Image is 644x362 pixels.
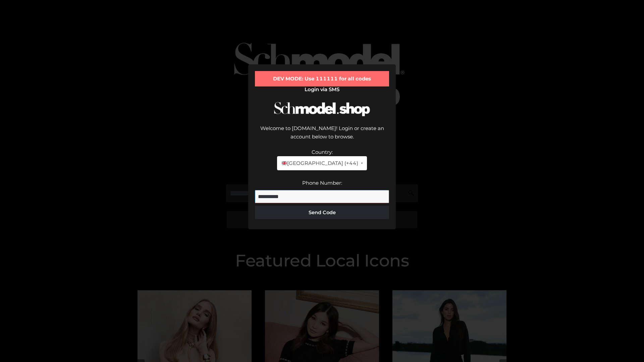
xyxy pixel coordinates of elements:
[312,149,333,155] label: Country:
[281,159,358,168] span: [GEOGRAPHIC_DATA] (+44)
[255,71,389,86] div: DEV MODE: Use 111111 for all codes
[255,86,389,93] h2: Login via SMS
[255,124,389,148] div: Welcome to [DOMAIN_NAME]! Login or create an account below to browse.
[302,180,342,186] label: Phone Number:
[282,161,287,166] img: 🇬🇧
[272,96,372,122] img: Schmodel Logo
[255,206,389,219] button: Send Code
